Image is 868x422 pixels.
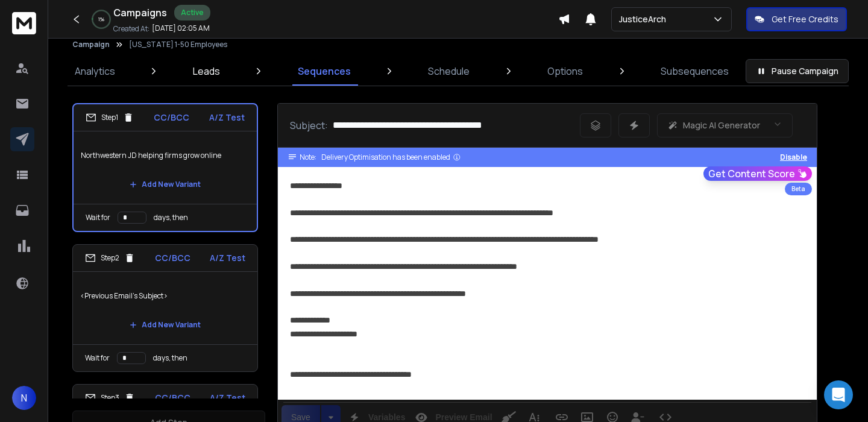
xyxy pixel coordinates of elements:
p: Options [547,64,583,78]
a: Leads [186,57,227,86]
p: Wait for [86,213,110,222]
a: Options [540,57,590,86]
a: Schedule [421,57,477,86]
li: Step2CC/BCCA/Z Test<Previous Email's Subject>Add New VariantWait fordays, then [72,244,258,372]
button: N [12,386,36,410]
p: Sequences [298,64,351,78]
p: CC/BCC [155,252,190,264]
p: 1 % [98,16,104,23]
div: Delivery Optimisation has been enabled [321,153,461,162]
p: A/Z Test [210,392,245,404]
div: Step 2 [85,253,135,263]
p: A/Z Test [210,252,245,264]
div: Beta [785,183,812,195]
h1: Campaigns [113,5,167,20]
p: A/Z Test [209,112,245,124]
button: Add New Variant [120,172,210,197]
button: Disable [780,153,807,162]
p: <Previous Email's Subject> [80,279,250,313]
a: Sequences [291,57,358,86]
p: JusticeArch [619,13,671,25]
p: Subsequences [661,64,729,78]
p: Wait for [85,353,110,363]
p: CC/BCC [154,112,189,124]
p: Created At: [113,24,149,34]
p: Schedule [428,64,470,78]
p: [DATE] 02:05 AM [152,24,210,33]
a: Analytics [68,57,122,86]
button: Add New Variant [120,313,210,337]
div: Step 3 [85,392,135,403]
p: Northwestern JD helping firms grow online [81,139,250,172]
p: Subject: [290,118,328,133]
button: Pause Campaign [746,59,849,83]
div: Open Intercom Messenger [824,380,853,409]
p: days, then [154,213,188,222]
p: days, then [153,353,187,363]
p: CC/BCC [155,392,190,404]
button: Get Free Credits [746,7,847,31]
button: Campaign [72,40,110,49]
p: Analytics [75,64,115,78]
li: Step1CC/BCCA/Z TestNorthwestern JD helping firms grow onlineAdd New VariantWait fordays, then [72,103,258,232]
p: Get Free Credits [772,13,838,25]
span: Note: [300,153,316,162]
div: Step 1 [86,112,134,123]
button: Get Content Score [703,166,812,181]
p: Leads [193,64,220,78]
p: [US_STATE] 1-50 Employees [129,40,227,49]
div: Active [174,5,210,20]
a: Subsequences [653,57,736,86]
